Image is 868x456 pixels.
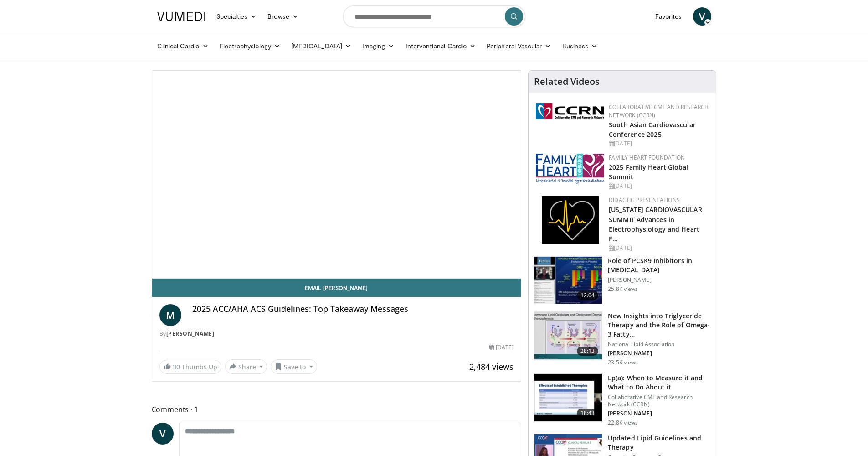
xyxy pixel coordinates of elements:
a: [MEDICAL_DATA] [286,37,357,55]
img: 1860aa7a-ba06-47e3-81a4-3dc728c2b4cf.png.150x105_q85_autocrop_double_scale_upscale_version-0.2.png [542,196,599,244]
a: V [693,7,711,26]
span: 12:04 [577,291,599,300]
div: [DATE] [609,244,709,252]
a: V [152,423,174,445]
a: South Asian Cardiovascular Conference 2025 [609,120,696,139]
a: Browse [262,7,304,26]
a: [US_STATE] CARDIOVASCULAR SUMMIT Advances in Electrophysiology and Heart F… [609,205,702,243]
p: 25.8K views [608,285,638,293]
a: Peripheral Vascular [481,37,556,55]
a: [PERSON_NAME] [166,330,215,337]
a: 2025 Family Heart Global Summit [609,163,688,181]
a: Collaborative CME and Research Network (CCRN) [609,103,709,119]
button: Share [225,359,267,374]
h3: Role of PCSK9 Inhibitors in [MEDICAL_DATA] [608,256,710,275]
a: Interventional Cardio [400,37,482,55]
a: Specialties [211,7,262,26]
img: 45ea033d-f728-4586-a1ce-38957b05c09e.150x105_q85_crop-smart_upscale.jpg [534,312,602,359]
div: [DATE] [609,182,709,190]
a: Imaging [357,37,400,55]
div: [DATE] [609,140,709,148]
h4: 2025 ACC/AHA ACS Guidelines: Top Takeaway Messages [192,304,514,314]
img: a04ee3ba-8487-4636-b0fb-5e8d268f3737.png.150x105_q85_autocrop_double_scale_upscale_version-0.2.png [536,103,604,119]
p: National Lipid Association [608,341,710,348]
span: 30 [173,363,180,371]
div: [DATE] [489,343,514,352]
p: 22.8K views [608,419,638,426]
a: M [159,304,181,326]
img: 96363db5-6b1b-407f-974b-715268b29f70.jpeg.150x105_q85_autocrop_double_scale_upscale_version-0.2.jpg [536,154,604,184]
a: 12:04 Role of PCSK9 Inhibitors in [MEDICAL_DATA] [PERSON_NAME] 25.8K views [534,256,710,305]
h3: Updated Lipid Guidelines and Therapy [608,434,710,452]
span: 2,484 views [469,361,514,372]
a: 28:13 New Insights into Triglyceride Therapy and the Role of Omega-3 Fatty… National Lipid Associ... [534,311,710,366]
img: VuMedi Logo [157,12,205,21]
a: Favorites [650,7,688,26]
p: [PERSON_NAME] [608,276,710,284]
img: 7a20132b-96bf-405a-bedd-783937203c38.150x105_q85_crop-smart_upscale.jpg [534,374,602,421]
a: Clinical Cardio [152,37,214,55]
a: Business [557,37,603,55]
a: Family Heart Foundation [609,154,685,161]
div: By [159,330,514,338]
a: 30 Thumbs Up [159,360,221,374]
div: Didactic Presentations [609,196,709,204]
p: 23.5K views [608,359,638,366]
span: 18:43 [577,409,599,418]
video-js: Video Player [152,71,521,279]
h3: Lp(a): When to Measure it and What to Do About it [608,373,710,392]
h3: New Insights into Triglyceride Therapy and the Role of Omega-3 Fatty… [608,311,710,339]
span: Comments 1 [152,404,522,415]
button: Save to [271,359,317,374]
span: 28:13 [577,347,599,356]
h4: Related Videos [534,76,600,87]
p: [PERSON_NAME] [608,350,710,357]
a: 18:43 Lp(a): When to Measure it and What to Do About it Collaborative CME and Research Network (C... [534,373,710,426]
input: Search topics, interventions [343,5,525,27]
img: 3346fd73-c5f9-4d1f-bb16-7b1903aae427.150x105_q85_crop-smart_upscale.jpg [534,257,602,304]
p: [PERSON_NAME] [608,410,710,417]
a: Email [PERSON_NAME] [152,279,521,297]
p: Collaborative CME and Research Network (CCRN) [608,394,710,408]
a: Electrophysiology [214,37,286,55]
